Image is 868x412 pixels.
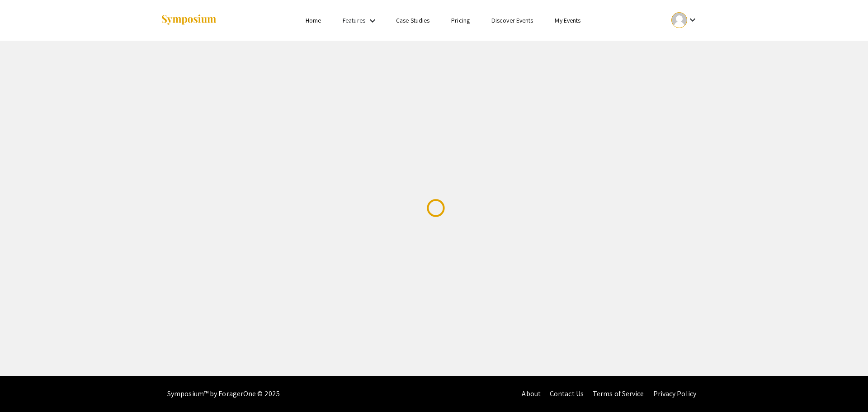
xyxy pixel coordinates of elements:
a: Features [343,16,365,24]
a: Contact Us [550,389,584,398]
a: Home [306,16,321,24]
a: Privacy Policy [653,389,696,398]
a: Pricing [451,16,470,24]
a: About [522,389,541,398]
a: Discover Events [491,16,533,24]
a: Terms of Service [593,389,644,398]
div: Symposium™ by ForagerOne © 2025 [167,376,280,412]
mat-icon: Expand Features list [367,15,378,26]
button: Expand account dropdown [662,10,708,30]
a: My Events [555,16,580,24]
a: Case Studies [396,16,429,24]
mat-icon: Expand account dropdown [687,14,698,25]
img: Symposium by ForagerOne [160,14,217,26]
